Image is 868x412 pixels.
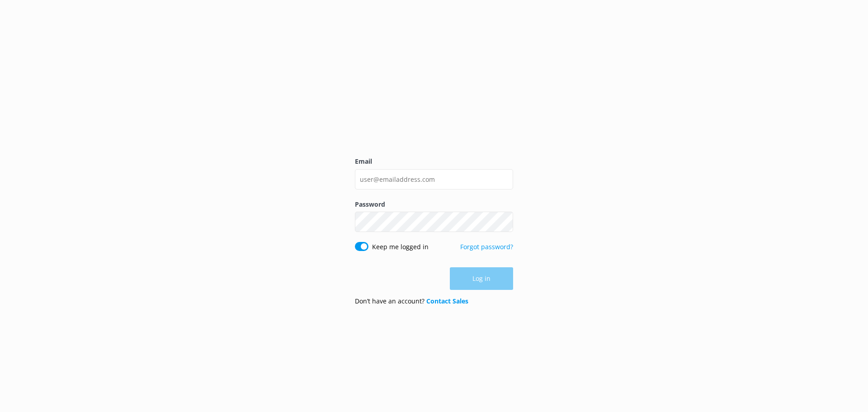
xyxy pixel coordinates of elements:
a: Forgot password? [460,242,513,251]
a: Contact Sales [426,297,468,305]
label: Password [355,199,513,209]
label: Email [355,156,513,166]
input: user@emailaddress.com [355,169,513,189]
p: Don’t have an account? [355,296,468,306]
button: Show password [495,213,513,231]
label: Keep me logged in [372,242,429,252]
